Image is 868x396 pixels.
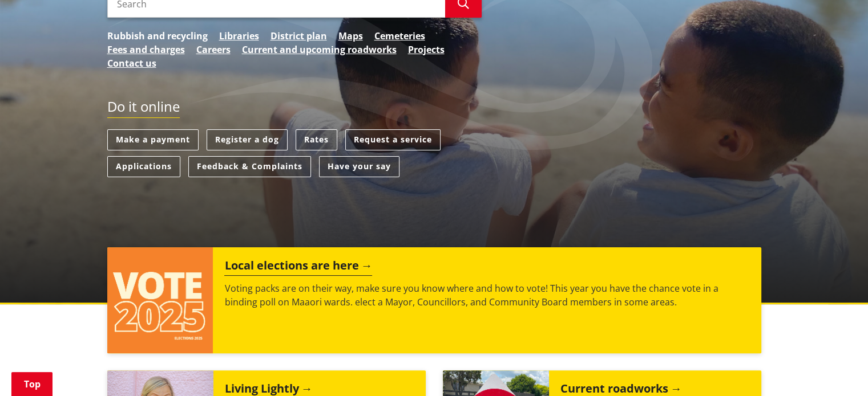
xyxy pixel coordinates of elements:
a: Projects [408,43,445,56]
a: Contact us [107,56,156,70]
a: Cemeteries [374,29,425,43]
iframe: Messenger Launcher [815,348,857,389]
a: Make a payment [107,129,199,150]
img: Vote 2025 [107,247,213,353]
a: Careers [196,43,231,56]
a: Applications [107,156,180,177]
a: Register a dog [207,129,288,150]
a: Local elections are here Voting packs are on their way, make sure you know where and how to vote!... [107,247,761,353]
a: Fees and charges [107,43,185,56]
a: Have your say [319,156,399,177]
h2: Local elections are here [224,259,372,276]
a: Request a service [345,129,441,150]
a: Rates [296,129,337,150]
a: Libraries [219,29,259,43]
h2: Do it online [107,99,180,119]
a: Current and upcoming roadworks [242,43,397,56]
a: District plan [271,29,327,43]
a: Rubbish and recycling [107,29,208,43]
a: Feedback & Complaints [188,156,311,177]
a: Top [11,372,53,396]
p: Voting packs are on their way, make sure you know where and how to vote! This year you have the c... [224,281,749,309]
a: Maps [338,29,363,43]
